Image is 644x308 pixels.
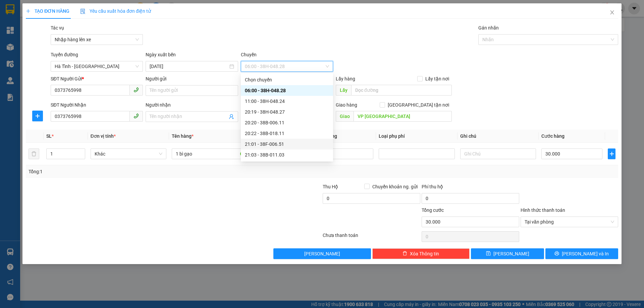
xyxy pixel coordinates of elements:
button: printer[PERSON_NAME] và In [545,248,618,259]
span: printer [554,251,559,256]
span: plus [33,113,43,119]
div: Phí thu hộ [422,183,519,193]
div: Người gửi [146,75,238,82]
span: [PERSON_NAME] và In [562,250,609,257]
span: Khác [95,149,162,159]
span: save [486,251,491,256]
div: Chưa thanh toán [322,232,421,243]
div: Chuyến [241,51,333,61]
span: Yêu cầu xuất hóa đơn điện tử [80,8,151,14]
span: Tổng cước [422,207,444,213]
label: Gán nhãn [478,25,499,30]
label: Hình thức thanh toán [521,207,565,213]
input: Ghi Chú [460,148,536,159]
span: 06:00 - 38H-048.28 [245,61,329,71]
span: user-add [229,114,234,119]
span: Chuyển khoản ng. gửi [370,183,420,190]
span: Giao hàng [336,102,357,108]
div: 20:22 - 38B-018.11 [245,130,329,137]
span: [PERSON_NAME] [304,250,340,257]
div: 11:00 - 38H-048.24 [245,98,329,105]
input: Dọc đường [351,85,452,96]
button: save[PERSON_NAME] [471,248,544,259]
span: [PERSON_NAME] [493,250,529,257]
div: SĐT Người Nhận [51,101,143,109]
input: 12/09/2025 [150,63,228,70]
span: plus [26,9,31,13]
div: Chọn chuyến [241,74,333,85]
span: Lấy hàng [336,76,355,81]
button: Close [603,3,622,22]
div: Ngày xuất bến [146,51,238,61]
span: Giao [336,111,354,122]
span: phone [133,113,139,119]
span: Cước hàng [541,133,565,139]
div: Chọn chuyến [245,76,329,83]
span: close [609,10,615,15]
div: SĐT Người Gửi [51,75,143,82]
button: plus [32,111,43,121]
span: Tại văn phòng [525,217,614,227]
label: Tác vụ [51,25,64,30]
button: plus [608,148,615,159]
div: 21:03 - 38B-011.03 [245,151,329,159]
span: Tên hàng [172,133,194,139]
span: Thu Hộ [323,184,338,189]
div: 20:20 - 38B-006.11 [245,119,329,126]
div: 06:00 - 38H-048.28 [245,87,329,94]
th: Loại phụ phí [376,130,457,143]
div: Tổng: 1 [29,168,249,175]
span: TẠO ĐƠN HÀNG [26,8,69,14]
img: icon [80,9,86,14]
span: plus [608,151,615,157]
span: Nhập hàng lên xe [55,35,139,45]
input: 0 [312,148,373,159]
button: delete [29,148,39,159]
div: Người nhận [146,101,238,109]
span: Lấy [336,85,351,96]
th: Ghi chú [458,130,539,143]
span: Đơn vị tính [91,133,116,139]
span: Lấy tận nơi [423,75,452,82]
span: Xóa Thông tin [410,250,439,257]
div: Tuyến đường [51,51,143,61]
span: [GEOGRAPHIC_DATA] tận nơi [385,101,452,109]
input: VD: Bàn, Ghế [172,148,248,159]
span: Hà Tĩnh - Hà Nội [55,61,139,71]
span: phone [133,87,139,93]
div: 20:19 - 38H-048.27 [245,108,329,116]
button: deleteXóa Thông tin [372,248,470,259]
span: SL [46,133,52,139]
div: 21:01 - 38F-006.51 [245,140,329,148]
input: Dọc đường [354,111,452,122]
button: [PERSON_NAME] [273,248,371,259]
span: delete [402,251,407,256]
